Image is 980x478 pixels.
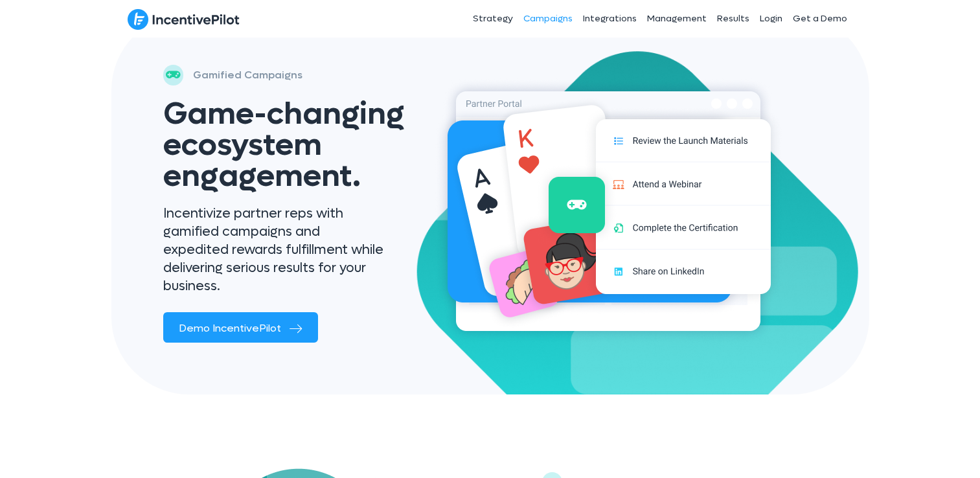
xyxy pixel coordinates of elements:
[379,3,853,35] nav: Header Menu
[179,321,281,335] span: Demo IncentivePilot
[755,3,788,35] a: Login
[163,205,387,295] p: Incentivize partner reps with gamified campaigns and expedited rewards fulfillment while deliveri...
[128,8,240,30] img: IncentivePilot
[163,312,318,343] a: Demo IncentivePilot
[163,93,404,196] span: Game-changing ecosystem engagement.
[424,65,793,349] img: activations-hero (2)
[468,3,518,35] a: Strategy
[518,3,578,35] a: Campaigns
[712,3,755,35] a: Results
[788,3,852,35] a: Get a Demo
[642,3,712,35] a: Management
[578,3,642,35] a: Integrations
[193,66,302,84] p: Gamified Campaigns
